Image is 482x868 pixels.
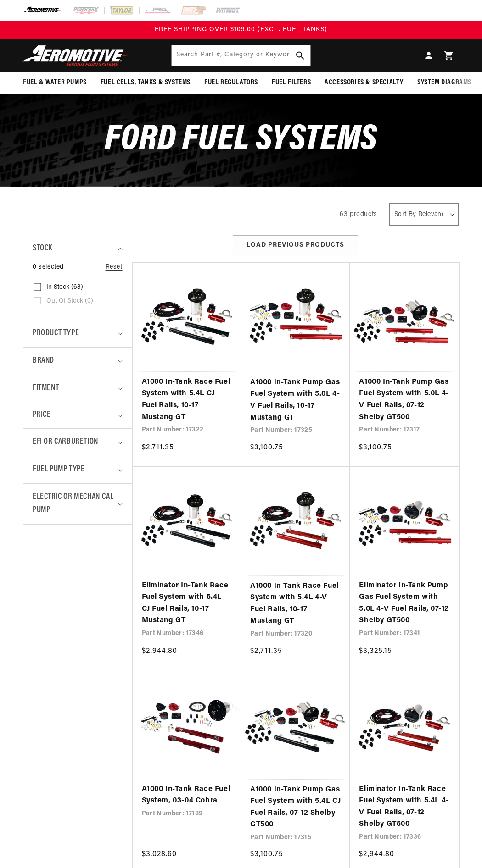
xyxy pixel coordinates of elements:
[20,45,135,66] img: Aeromotive
[33,242,52,255] span: Stock
[105,122,377,158] span: Ford Fuel Systems
[417,78,471,88] span: System Diagrams
[33,409,50,421] span: Price
[155,26,327,33] span: FREE SHIPPING OVER $109.00 (EXCL. FUEL TANKS)
[410,72,478,94] summary: System Diagrams
[33,262,64,272] span: 0 selected
[359,376,449,423] a: A1000 In-Tank Pump Gas Fuel System with 5.0L 4-V Fuel Rails, 07-12 Shelby GT500
[33,382,59,395] span: Fitment
[33,375,123,402] summary: Fitment (0 selected)
[33,348,123,375] summary: Brand (0 selected)
[46,297,93,305] span: Out of stock (0)
[142,784,232,807] a: A1000 In-Tank Race Fuel System, 03-04 Cobra
[250,377,341,424] a: A1000 In-Tank Pump Gas Fuel System with 5.0L 4-V Fuel Rails, 10-17 Mustang GT
[318,72,410,94] summary: Accessories & Specialty
[33,235,123,262] summary: Stock (0 selected)
[16,72,94,94] summary: Fuel & Water Pumps
[250,581,341,627] a: A1000 In-Tank Race Fuel System with 5.4L 4-V Fuel Rails, 10-17 Mustang GT
[46,283,83,292] span: In stock (63)
[233,235,358,256] button: Load Previous Products
[33,463,84,476] span: Fuel Pump Type
[359,580,449,627] a: Eliminator In-Tank Pump Gas Fuel System with 5.0L 4-V Fuel Rails, 07-12 Shelby GT500
[33,402,123,428] summary: Price
[272,78,311,88] span: Fuel Filters
[33,320,123,347] summary: Product type (0 selected)
[33,436,98,449] span: EFI or Carburetion
[142,376,232,423] a: A1000 In-Tank Race Fuel System with 5.4L CJ Fuel Rails, 10-17 Mustang GT
[33,429,123,456] summary: EFI or Carburetion (0 selected)
[250,784,341,831] a: A1000 In-Tank Pump Gas Fuel System with 5.4L CJ Fuel Rails, 07-12 Shelby GT500
[290,45,310,66] button: search button
[33,327,79,340] span: Product type
[33,484,123,524] summary: Electric or Mechanical Pump (0 selected)
[325,78,404,88] span: Accessories & Specialty
[359,784,449,830] a: Eliminator In-Tank Race Fuel System with 5.4L 4-V Fuel Rails, 07-12 Shelby GT500
[23,78,87,88] span: Fuel & Water Pumps
[197,72,265,94] summary: Fuel Regulators
[33,354,54,368] span: Brand
[33,456,123,483] summary: Fuel Pump Type (0 selected)
[33,491,114,517] span: Electric or Mechanical Pump
[340,211,377,218] span: 63 products
[142,580,232,627] a: Eliminator In-Tank Race Fuel System with 5.4L CJ Fuel Rails, 10-17 Mustang GT
[172,45,310,66] input: Search by Part Number, Category or Keyword
[94,72,197,94] summary: Fuel Cells, Tanks & Systems
[204,78,258,88] span: Fuel Regulators
[101,78,191,88] span: Fuel Cells, Tanks & Systems
[265,72,318,94] summary: Fuel Filters
[106,262,123,272] a: Reset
